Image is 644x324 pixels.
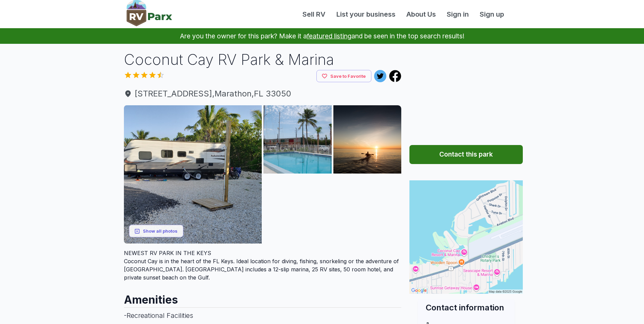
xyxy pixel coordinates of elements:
h3: - Recreational Facilities [124,307,402,323]
h1: Coconut Cay RV Park & Marina [124,49,402,70]
a: About Us [401,9,441,19]
img: AAcXr8raFRKwPZTfnFN6IaBiD8DSvVElSxxAKyeMMRmp6ZL7sblEH9HM1bG6g4kguHYXgfjZoDQWUUsd-3eisD-wmxLV9mgLW... [333,105,402,174]
button: Contact this park [409,145,523,164]
div: Coconut Cay is in the heart of the FL Keys. Ideal location for diving, fishing, snorkeling or the... [124,249,402,282]
h2: Contact information [426,302,507,313]
button: Show all photos [129,225,183,237]
img: AAcXr8qWv1Kt_aphCSpGlfDU1wRtay0ja3AxT4Dimgi9aonW61NNzrCIZLXih4-Znr_H3FVwbWNxBzjx03AvDXS0qD3_Yb4L-... [333,175,402,244]
iframe: Advertisement [409,49,523,134]
img: Map for Coconut Cay RV Park & Marina [409,180,523,294]
button: Save to Favorite [316,70,371,83]
a: [STREET_ADDRESS],Marathon,FL 33050 [124,88,402,100]
span: NEWEST RV PARK IN THE KEYS [124,250,211,256]
a: Sign in [441,9,474,19]
img: AAcXr8p9WwlFIjm9KHmc_gW9LQdG3Y1HAVlzLGb9NNMGxv644YBgFMLgeIlX7n5tOAbbOlwc-JZqTYM48AAQnARtLwZF5q45V... [124,105,262,244]
a: List your business [331,9,401,19]
img: AAcXr8p-M0tboXd0Yw3NcQI-UnYmriEs8LlAUw_k8dHzUySPRETGxEF9XEBdEpPZNKRuLfrUkJrbYuHqOkPULv5f0cmiFpPjO... [263,175,332,244]
a: Sign up [474,9,510,19]
img: AAcXr8oLq4N6KkzxFgR7b91Z0hAEQ79q66vNpWXOVNeDSNfJY_9rfDHxngy87HQdsZJHdcK54QHrtXEGCSZOP5kq2Mqiow54B... [263,105,332,174]
a: Sell RV [297,9,331,19]
a: featured listing [307,32,351,40]
span: [STREET_ADDRESS] , Marathon , FL 33050 [124,88,402,100]
h2: Amenities [124,287,402,307]
p: Are you the owner for this park? Make it a and be seen in the top search results! [8,28,636,44]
